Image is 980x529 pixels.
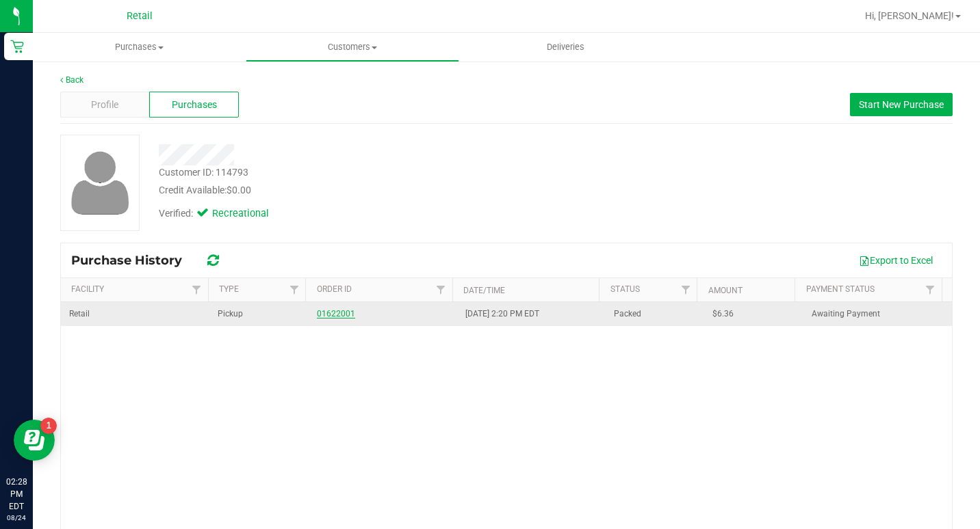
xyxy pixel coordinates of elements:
[610,284,640,294] a: Status
[212,206,267,221] span: Recreational
[91,98,118,112] span: Profile
[69,308,90,321] span: Retail
[159,183,595,198] div: Credit Available:
[33,33,246,62] a: Purchases
[218,308,243,321] span: Pickup
[159,165,248,180] div: Customer ID: 114793
[317,284,352,294] a: Order ID
[64,148,136,218] img: user-icon.png
[127,10,153,22] span: Retail
[33,41,246,53] span: Purchases
[430,278,452,301] a: Filter
[865,10,954,21] span: Hi, [PERSON_NAME]!
[246,41,458,53] span: Customers
[812,308,880,321] span: Awaiting Payment
[10,40,24,53] inline-svg: Retail
[227,185,251,195] span: $0.00
[40,418,57,434] iframe: Resource center unread badge
[528,41,603,53] span: Deliveries
[459,33,672,62] a: Deliveries
[859,99,944,110] span: Start New Purchase
[283,278,305,301] a: Filter
[246,33,459,62] a: Customers
[850,249,942,272] button: Export to Excel
[919,278,942,301] a: Filter
[850,93,953,116] button: Start New Purchase
[159,206,267,221] div: Verified:
[172,98,217,112] span: Purchases
[806,284,875,294] a: Payment Status
[708,286,743,295] a: Amount
[317,309,355,318] a: 01622001
[463,286,505,295] a: Date/Time
[674,278,697,301] a: Filter
[6,476,27,513] p: 02:28 PM EDT
[219,284,239,294] a: Type
[60,75,83,85] a: Back
[6,513,27,523] p: 08/24
[71,284,104,294] a: Facility
[465,308,539,321] span: [DATE] 2:20 PM EDT
[71,253,196,268] span: Purchase History
[185,278,207,301] a: Filter
[712,308,734,321] span: $6.36
[614,308,641,321] span: Packed
[14,420,55,461] iframe: Resource center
